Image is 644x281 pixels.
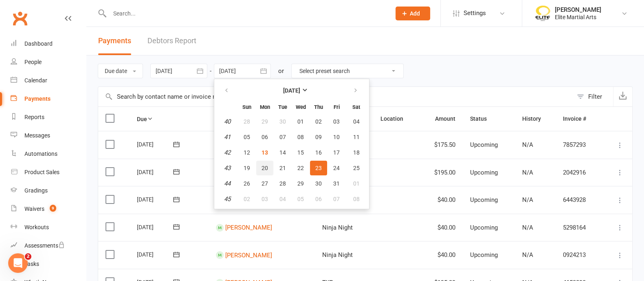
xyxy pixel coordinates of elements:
td: $40.00 [419,241,463,269]
div: [DATE] [137,138,174,150]
span: 17 [333,149,340,156]
span: 18 [353,149,360,156]
button: 29 [256,114,273,129]
span: 2 [25,253,31,260]
div: Elite Martial Arts [555,13,601,21]
div: [DATE] [137,248,174,261]
span: 04 [353,118,360,125]
button: 30 [310,176,327,191]
span: 08 [353,196,360,202]
span: 02 [244,196,250,202]
div: Filter [588,92,602,102]
span: 03 [262,196,268,202]
button: 14 [274,145,291,160]
button: 22 [292,161,309,175]
button: 28 [238,114,255,129]
button: 21 [274,161,291,175]
a: Workouts [11,218,86,237]
div: Dashboard [24,40,53,47]
span: 02 [315,118,322,125]
div: Payments [24,95,51,102]
span: 06 [262,134,268,140]
span: 07 [333,196,340,202]
td: $40.00 [419,214,463,241]
div: [DATE] [137,166,174,178]
small: Thursday [314,104,323,110]
th: History [515,107,556,131]
button: 08 [292,130,309,144]
span: 22 [297,165,304,171]
span: 23 [315,165,322,171]
span: 19 [244,165,250,171]
button: 01 [292,114,309,129]
span: N/A [522,169,533,176]
span: Settings [464,4,486,22]
small: Saturday [352,104,360,110]
button: 27 [256,176,273,191]
th: Due [130,107,209,131]
em: 40 [224,118,231,125]
span: 06 [315,196,322,202]
a: Payments [11,90,86,108]
span: 01 [353,180,360,187]
a: Waivers 9 [11,200,86,218]
span: Upcoming [470,169,498,176]
button: 31 [328,176,345,191]
button: 20 [256,161,273,175]
td: 7857293 [556,131,602,159]
small: Wednesday [296,104,306,110]
button: 17 [328,145,345,160]
a: Product Sales [11,163,86,181]
span: 27 [262,180,268,187]
button: 18 [346,145,367,160]
button: Due date [98,64,143,78]
button: Add [396,7,430,20]
span: Ninja Night [322,224,353,231]
small: Sunday [242,104,251,110]
span: 29 [262,118,268,125]
a: Gradings [11,181,86,200]
a: Dashboard [11,35,86,53]
div: [DATE] [137,221,174,233]
button: 12 [238,145,255,160]
td: 5298164 [556,214,602,241]
button: 02 [310,114,327,129]
span: 20 [262,165,268,171]
td: $40.00 [419,186,463,214]
button: 11 [346,130,367,144]
span: 05 [244,134,250,140]
span: Add [410,10,420,17]
div: People [24,59,42,65]
button: 04 [274,192,291,206]
span: 09 [315,134,322,140]
button: 07 [328,192,345,206]
span: 08 [297,134,304,140]
th: Status [463,107,515,131]
a: People [11,53,86,71]
span: 24 [333,165,340,171]
span: 05 [297,196,304,202]
input: Search... [107,8,385,19]
span: 26 [244,180,250,187]
a: Calendar [11,71,86,90]
span: 30 [315,180,322,187]
button: 03 [328,114,345,129]
a: Assessments [11,237,86,255]
div: [PERSON_NAME] [555,6,601,13]
span: 10 [333,134,340,140]
span: 21 [279,165,286,171]
button: 09 [310,130,327,144]
span: N/A [522,251,533,259]
a: Debtors Report [147,27,196,55]
span: 13 [262,149,268,156]
a: [PERSON_NAME] [225,251,272,259]
div: Assessments [24,242,65,249]
button: 26 [238,176,255,191]
div: Tasks [24,261,39,267]
button: 29 [292,176,309,191]
em: 42 [224,149,231,156]
button: 06 [310,192,327,206]
input: Search by contact name or invoice number [98,87,573,106]
td: 0924213 [556,241,602,269]
td: 2042916 [556,159,602,186]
